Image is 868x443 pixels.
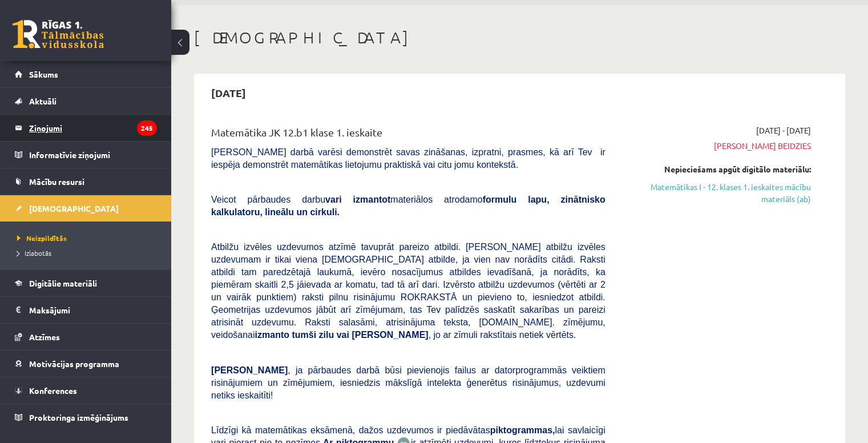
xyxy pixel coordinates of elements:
a: Ziņojumi245 [15,115,157,141]
a: Atzīmes [15,324,157,350]
i: 245 [137,120,157,136]
a: Matemātikas I - 12. klases 1. ieskaites mācību materiāls (ab) [623,181,811,205]
span: Izlabotās [17,248,51,257]
div: Nepieciešams apgūt digitālo materiālu: [623,163,811,175]
a: Proktoringa izmēģinājums [15,404,157,430]
legend: Informatīvie ziņojumi [29,142,157,168]
a: Maksājumi [15,297,157,323]
span: Atzīmes [29,332,60,342]
a: Motivācijas programma [15,351,157,377]
span: [PERSON_NAME] beidzies [623,140,811,152]
a: Konferences [15,377,157,404]
span: Mācību resursi [29,176,84,187]
span: Neizpildītās [17,233,67,243]
span: Konferences [29,385,77,396]
span: [PERSON_NAME] [211,365,288,375]
h1: [DEMOGRAPHIC_DATA] [194,28,845,47]
b: tumši zilu vai [PERSON_NAME] [292,330,428,340]
span: Sākums [29,69,58,79]
b: piktogrammas, [490,425,555,435]
b: vari izmantot [325,195,390,204]
a: Mācību resursi [15,168,157,195]
span: , ja pārbaudes darbā būsi pievienojis failus ar datorprogrammās veiktiem risinājumiem un zīmējumi... [211,365,605,400]
a: [DEMOGRAPHIC_DATA] [15,195,157,221]
span: Digitālie materiāli [29,278,97,288]
div: Matemātika JK 12.b1 klase 1. ieskaite [211,124,605,146]
span: [DATE] - [DATE] [756,124,811,136]
span: Atbilžu izvēles uzdevumos atzīmē tavuprāt pareizo atbildi. [PERSON_NAME] atbilžu izvēles uzdevuma... [211,242,605,340]
b: izmanto [255,330,289,340]
span: [DEMOGRAPHIC_DATA] [29,203,119,214]
legend: Maksājumi [29,297,157,323]
a: Sākums [15,61,157,87]
span: Motivācijas programma [29,359,119,369]
span: [PERSON_NAME] darbā varēsi demonstrēt savas zināšanas, izpratni, prasmes, kā arī Tev ir iespēja d... [211,147,605,170]
a: Aktuāli [15,88,157,114]
a: Informatīvie ziņojumi [15,142,157,168]
a: Neizpildītās [17,233,160,243]
b: formulu lapu, zinātnisko kalkulatoru, lineālu un cirkuli. [211,195,605,217]
h2: [DATE] [200,79,257,106]
a: Rīgas 1. Tālmācības vidusskola [13,20,104,49]
a: Izlabotās [17,248,160,258]
span: Proktoringa izmēģinājums [29,412,128,422]
span: Aktuāli [29,96,56,106]
a: Digitālie materiāli [15,270,157,296]
span: Veicot pārbaudes darbu materiālos atrodamo [211,195,605,217]
legend: Ziņojumi [29,115,157,141]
